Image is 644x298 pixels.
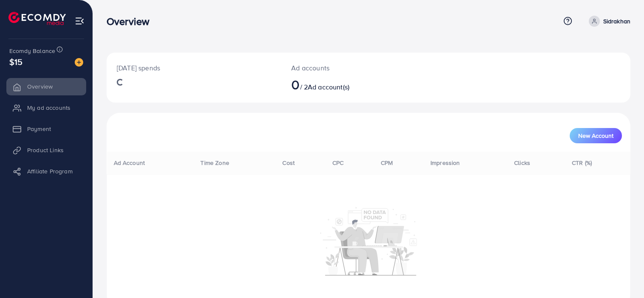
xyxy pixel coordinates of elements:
[291,63,402,73] p: Ad accounts
[291,75,300,94] span: 0
[308,82,349,92] span: Ad account(s)
[117,63,271,73] p: [DATE] spends
[9,47,55,55] span: Ecomdy Balance
[8,12,66,25] img: logo
[585,16,630,27] a: Sidrakhan
[75,16,84,26] img: menu
[603,16,630,26] p: Sidrakhan
[291,76,402,92] h2: / 2
[9,56,22,68] span: $15
[75,58,83,67] img: image
[107,15,156,28] h3: Overview
[578,133,613,139] span: New Account
[570,128,622,143] button: New Account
